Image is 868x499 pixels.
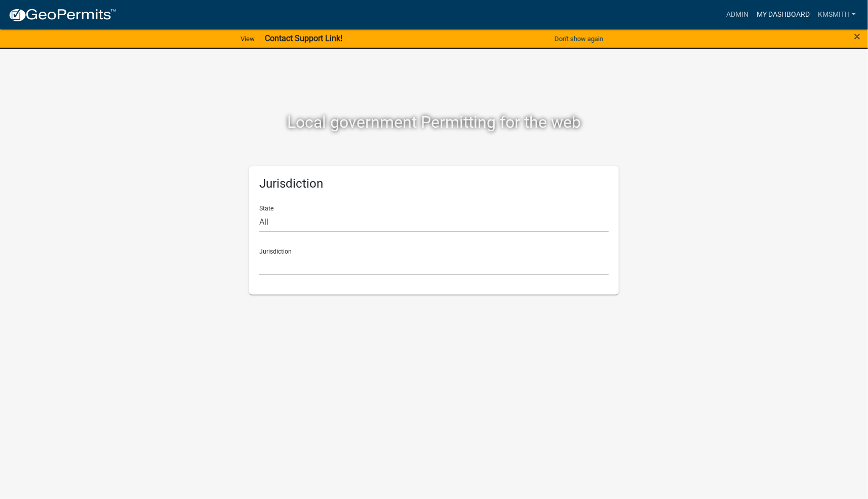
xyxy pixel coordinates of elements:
[265,33,342,43] strong: Contact Support Link!
[753,5,814,24] a: My Dashboard
[722,5,753,24] a: Admin
[259,176,609,191] h5: Jurisdiction
[854,29,860,44] span: ×
[550,30,607,47] button: Don't show again
[814,5,860,24] a: kmsmith
[236,30,259,47] a: View
[854,30,860,43] button: Close
[153,113,715,132] h2: Local government Permitting for the web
